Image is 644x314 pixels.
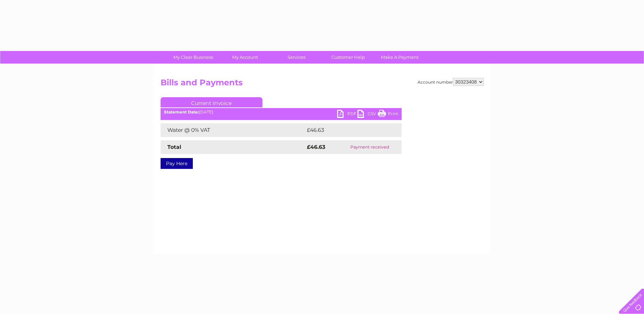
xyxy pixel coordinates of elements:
a: Pay Here [161,158,193,169]
a: Make A Payment [372,51,428,64]
a: Services [269,51,325,64]
div: Account number [418,78,484,86]
a: Customer Help [320,51,376,64]
a: Print [378,110,398,120]
b: Statement Date: [164,109,199,115]
a: CSV [357,110,378,120]
div: [DATE] [161,110,402,115]
a: Current Invoice [161,97,262,107]
strong: £46.63 [307,144,325,150]
a: My Clear Business [165,51,221,64]
strong: Total [167,144,181,150]
a: PDF [337,110,357,120]
h2: Bills and Payments [161,78,484,91]
td: £46.63 [305,123,388,137]
td: Water @ 0% VAT [161,123,305,137]
td: Payment received [338,140,401,154]
a: My Account [217,51,273,64]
